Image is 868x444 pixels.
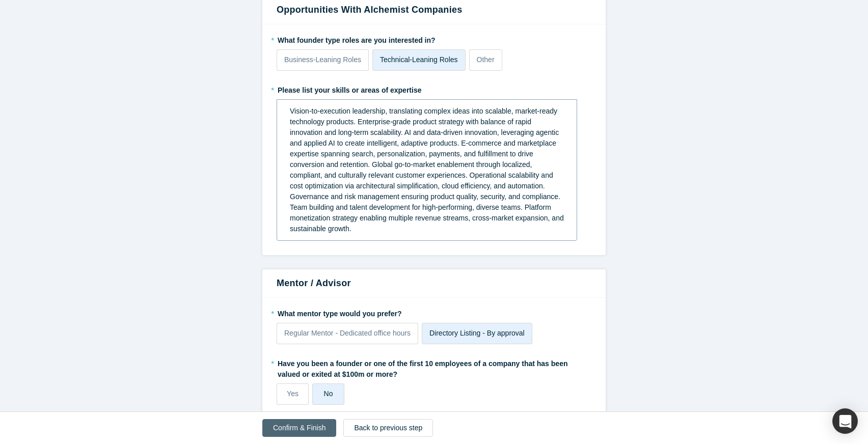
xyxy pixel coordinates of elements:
p: Other [477,54,495,65]
div: rdw-wrapper [277,99,577,241]
h3: Mentor / Advisor [277,276,591,290]
span: Vision-to-execution leadership, translating complex ideas into scalable, market-ready technology ... [290,107,566,233]
p: Technical-Leaning Roles [380,54,458,65]
label: Please list your skills or areas of expertise [277,81,591,96]
span: No [324,390,333,398]
h3: Opportunities with Alchemist companies [277,3,591,17]
div: rdw-editor [284,103,571,237]
span: Yes [287,390,299,398]
button: Back to previous step [343,419,433,437]
button: Confirm & Finish [262,419,336,437]
label: What founder type roles are you interested in? [277,32,591,46]
span: Directory Listing - By approval [429,329,525,337]
label: What mentor type would you prefer? [277,305,591,319]
span: Regular Mentor - Dedicated office hours [284,329,411,337]
label: Have you been a founder or one of the first 10 employees of a company that has been valued or exi... [277,355,591,380]
p: Business-Leaning Roles [284,54,361,65]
